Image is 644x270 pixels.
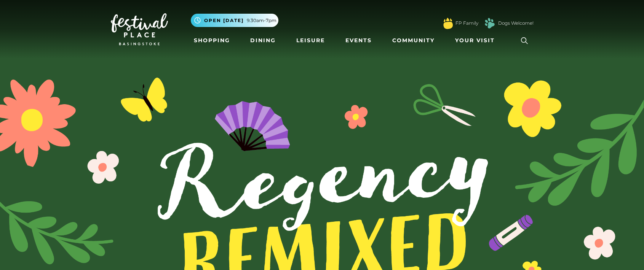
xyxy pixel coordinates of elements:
[111,13,168,45] img: Festival Place Logo
[293,33,328,48] a: Leisure
[498,20,534,27] a: Dogs Welcome!
[455,37,495,44] span: Your Visit
[247,33,279,48] a: Dining
[389,33,438,48] a: Community
[342,33,375,48] a: Events
[191,14,278,27] button: Open [DATE] 9.30am-7pm
[452,33,502,48] a: Your Visit
[204,17,244,24] span: Open [DATE]
[191,33,233,48] a: Shopping
[247,17,276,24] span: 9.30am-7pm
[455,20,478,27] a: FP Family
